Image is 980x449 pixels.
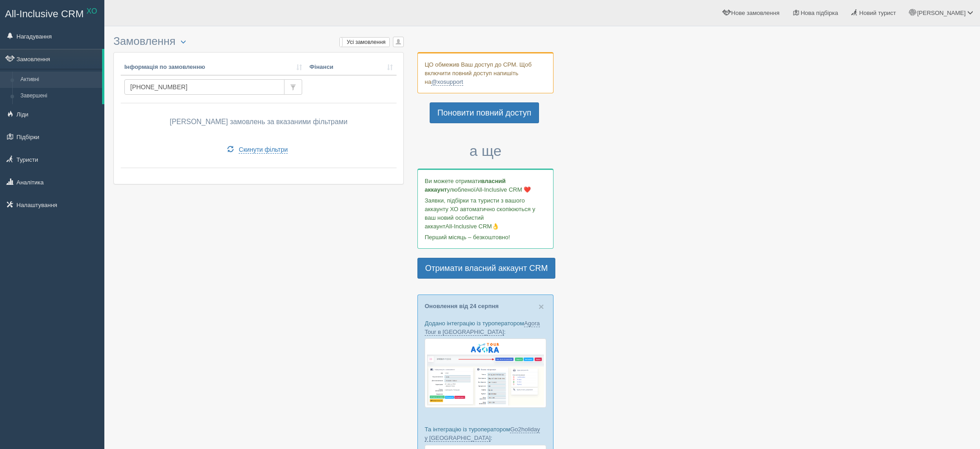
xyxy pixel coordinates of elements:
a: Скинути фільтри [221,142,294,157]
a: Інформація по замовленню [124,63,302,72]
p: Додано інтеграцію із туроператором : [425,319,546,336]
label: Усі замовлення [340,38,390,47]
sup: XO [87,7,97,15]
span: All-Inclusive CRM ❤️ [475,186,531,193]
span: [PERSON_NAME] [917,10,965,16]
a: Завершені [16,88,102,104]
p: Перший місяць – безкоштовно! [425,233,546,241]
a: Отримати власний аккаунт CRM [417,258,555,279]
p: Заявки, підбірки та туристи з вашого аккаунту ХО автоматично скопіюються у ваш новий особистий ак... [425,196,546,231]
b: власний аккаунт [425,178,506,193]
a: Активні [16,72,102,88]
a: Фінанси [309,63,393,72]
h3: Замовлення [113,35,404,48]
p: Ви можете отримати улюбленої [425,177,546,194]
span: All-Inclusive CRM [5,8,84,19]
span: × [539,301,544,312]
span: All-Inclusive CRM👌 [446,223,500,230]
a: Agora Tour в [GEOGRAPHIC_DATA] [425,320,540,336]
div: ЦО обмежив Ваш доступ до СРМ. Щоб включити повний доступ напишіть на [417,52,554,93]
input: Пошук за номером замовлення, ПІБ або паспортом туриста [124,79,284,95]
h3: а ще [417,143,554,159]
button: Close [539,302,544,311]
span: Нове замовлення [731,10,779,16]
a: All-Inclusive CRM XO [0,0,104,25]
span: Новий турист [859,10,896,16]
span: Скинути фільтри [239,146,288,154]
img: agora-tour-%D0%B7%D0%B0%D1%8F%D0%B2%D0%BA%D0%B8-%D1%81%D1%80%D0%BC-%D0%B4%D0%BB%D1%8F-%D1%82%D1%8... [425,338,546,408]
a: Оновлення від 24 серпня [425,303,499,309]
p: [PERSON_NAME] замовлень за вказаними фільтрами [124,117,393,127]
p: Та інтеграцію із туроператором : [425,425,546,442]
span: Нова підбірка [801,10,838,16]
a: @xosupport [431,78,463,86]
a: Поновити повний доступ [430,102,539,123]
